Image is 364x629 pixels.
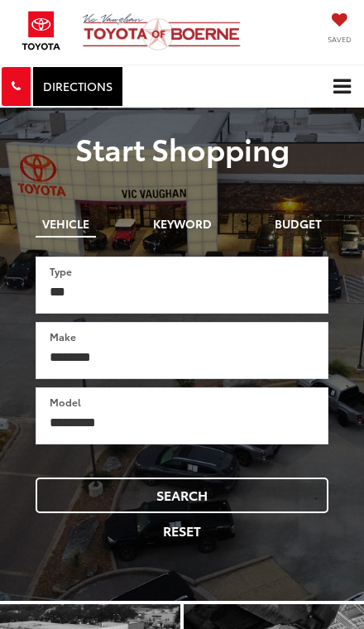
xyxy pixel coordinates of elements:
[275,218,322,229] span: Budget
[12,6,70,55] img: Toyota
[50,395,81,409] label: Model
[82,12,250,51] img: Vic Vaughan Toyota of Boerne
[153,218,212,229] span: Keyword
[36,478,328,513] button: Search
[328,34,352,45] span: Saved
[50,329,76,343] label: Make
[12,132,352,165] p: Start Shopping
[42,218,89,229] span: Vehicle
[31,65,124,108] a: Directions
[50,264,72,278] label: Type
[320,65,364,108] button: Click to show site navigation
[36,513,328,549] button: Reset
[328,14,352,45] a: My Saved Vehicles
